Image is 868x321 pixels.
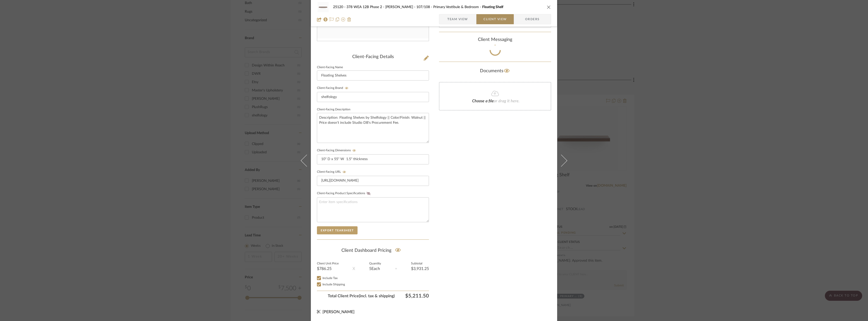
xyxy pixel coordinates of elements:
[322,310,355,314] span: [PERSON_NAME]
[322,277,338,280] span: Include Tax
[317,245,429,256] div: Client Dashboard Pricing
[365,192,372,195] button: Client-Facing Product Specifications
[494,99,520,103] span: or drag it here.
[369,262,381,265] label: Quantity
[547,5,551,9] button: close
[447,14,468,24] span: Team View
[333,5,416,9] span: 25120 - 378 WEA 12B Phase 2 - [PERSON_NAME]
[352,266,355,272] div: X
[317,192,372,195] label: Client-Facing Product Specifications
[317,154,429,164] input: Enter item dimensions
[317,226,358,234] button: Export Tearsheet
[317,2,329,12] img: 6590fbdd-d68c-4c94-930b-0b64b2b82ebc_48x40.jpg
[472,99,494,103] span: Choose a file
[317,149,358,152] label: Client-Facing Dimensions
[317,66,343,69] label: Client-Facing Name
[343,86,350,90] button: Client-Facing Brand
[341,170,348,174] button: Client-Facing URL
[411,262,429,265] label: Subtotal
[317,262,339,265] label: Client Unit Price
[411,267,429,271] div: $3,931.25
[317,293,395,299] span: Total Client Price
[520,14,545,24] span: Orders
[317,108,350,111] label: Client-Facing Description
[416,5,482,9] span: 107/108 - Primary Vestibule & Bedroom
[317,86,350,90] label: Client-Facing Brand
[322,283,345,286] span: Include Shipping
[351,149,358,152] button: Client-Facing Dimensions
[317,176,429,186] input: Enter item URL
[482,5,503,9] span: Floating Shelf
[317,267,339,271] div: $786.25
[347,17,351,21] img: Remove from project
[439,37,551,43] div: client Messaging
[395,266,397,272] div: =
[359,293,395,299] span: (incl. tax & shipping)
[317,54,429,60] div: Client-Facing Details
[439,67,551,75] div: Documents
[369,267,381,271] div: 5 Each
[317,92,429,102] input: Enter Client-Facing Brand
[317,70,429,81] input: Enter Client-Facing Item Name
[317,170,348,174] label: Client-Facing URL
[395,293,429,299] span: $5,211.50
[483,14,507,24] span: Client View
